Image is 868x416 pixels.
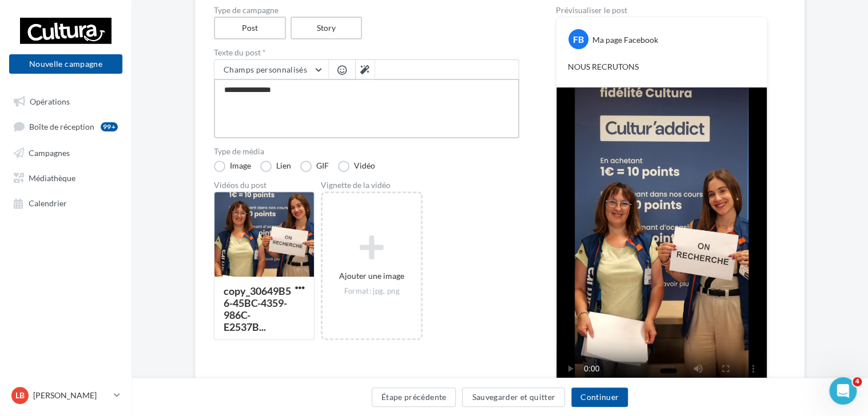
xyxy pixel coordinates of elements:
[853,377,862,386] span: 4
[7,115,125,137] a: Boîte de réception99+
[30,96,70,106] span: Opérations
[29,122,94,131] span: Boîte de réception
[571,387,628,407] button: Continuer
[260,161,291,172] label: Lien
[15,390,25,401] span: LB
[300,161,329,172] label: GIF
[462,387,565,407] button: Sauvegarder et quitter
[321,181,423,189] div: Vignette de la vidéo
[7,90,125,111] a: Opérations
[29,173,75,182] span: Médiathèque
[9,54,122,74] button: Nouvelle campagne
[338,161,375,172] label: Vidéo
[224,65,307,74] span: Champs personnalisés
[29,198,67,208] span: Calendrier
[829,377,857,405] iframe: Intercom live chat
[101,122,118,131] div: 99+
[214,147,519,155] label: Type de média
[224,285,291,333] div: copy_30649B56-45BC-4359-986C-E2537B...
[214,60,328,79] button: Champs personnalisés
[214,161,251,172] label: Image
[214,17,286,39] label: Post
[9,385,122,406] a: LB [PERSON_NAME]
[568,61,755,73] p: NOUS RECRUTONS
[556,6,767,14] div: Prévisualiser le post
[372,387,456,407] button: Étape précédente
[33,390,109,401] p: [PERSON_NAME]
[214,49,519,57] label: Texte du post *
[214,6,519,14] label: Type de campagne
[7,142,125,162] a: Campagnes
[568,29,588,49] div: FB
[592,34,658,46] div: Ma page Facebook
[7,167,125,187] a: Médiathèque
[7,192,125,213] a: Calendrier
[214,181,314,189] div: Vidéos du post
[290,17,363,39] label: Story
[29,147,70,157] span: Campagnes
